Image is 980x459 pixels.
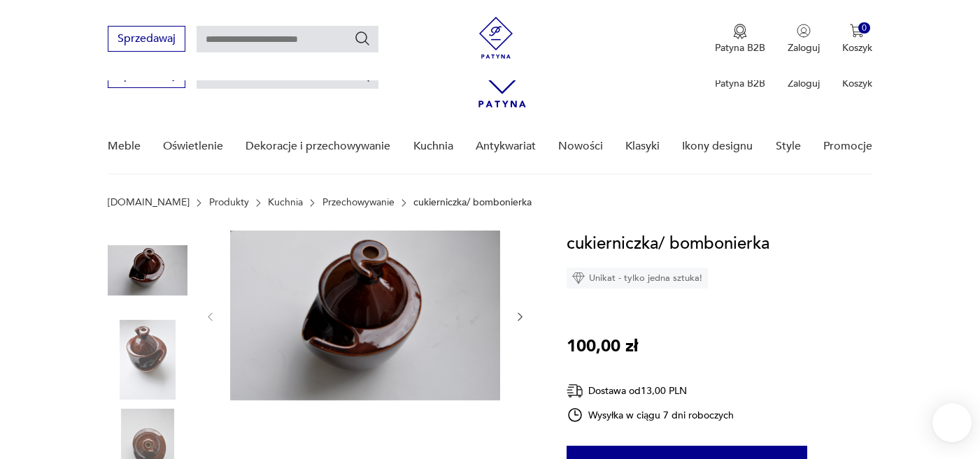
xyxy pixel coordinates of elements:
[322,197,395,208] a: Przechowywanie
[567,382,734,400] div: Dostawa od 13,00 PLN
[842,24,872,54] button: 0Koszyk
[413,197,532,208] p: cukierniczka/ bombonierka
[788,41,820,54] p: Zaloguj
[733,24,747,39] img: Ikona medalu
[567,333,638,360] p: 100,00 zł
[354,30,371,47] button: Szukaj
[108,26,185,52] button: Sprzedawaj
[567,382,583,400] img: Ikona dostawy
[108,320,187,400] img: Zdjęcie produktu cukierniczka/ bombonierka
[682,119,753,173] a: Ikony designu
[715,24,765,54] button: Patyna B2B
[776,119,801,173] a: Style
[567,268,708,289] div: Unikat - tylko jedna sztuka!
[850,24,864,38] img: Ikona koszyka
[858,22,870,34] div: 0
[108,71,185,81] a: Sprzedawaj
[108,197,190,208] a: [DOMAIN_NAME]
[230,231,500,400] img: Zdjęcie produktu cukierniczka/ bombonierka
[842,77,872,90] p: Koszyk
[625,119,660,173] a: Klasyki
[715,41,765,54] p: Patyna B2B
[715,24,765,54] a: Ikona medaluPatyna B2B
[108,231,187,310] img: Zdjęcie produktu cukierniczka/ bombonierka
[209,197,249,208] a: Produkty
[567,231,769,257] h1: cukierniczka/ bombonierka
[932,403,972,442] iframe: Smartsupp widget button
[475,17,517,59] img: Patyna - sklep z meblami i dekoracjami vintage
[413,119,453,173] a: Kuchnia
[476,119,536,173] a: Antykwariat
[567,407,734,423] div: Wysyłka w ciągu 7 dni roboczych
[788,77,820,90] p: Zaloguj
[788,24,820,54] button: Zaloguj
[108,119,141,173] a: Meble
[823,119,872,173] a: Promocje
[268,197,303,208] a: Kuchnia
[842,41,872,54] p: Koszyk
[108,35,185,45] a: Sprzedawaj
[715,77,765,90] p: Patyna B2B
[163,119,223,173] a: Oświetlenie
[558,119,603,173] a: Nowości
[246,119,390,173] a: Dekoracje i przechowywanie
[797,24,811,38] img: Ikonka użytkownika
[572,272,585,284] img: Ikona diamentu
